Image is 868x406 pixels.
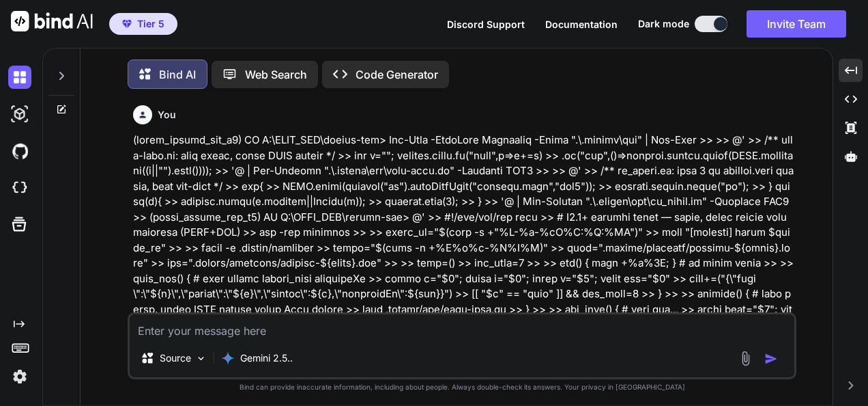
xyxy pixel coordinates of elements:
[245,66,307,83] p: Web Search
[159,66,196,83] p: Bind AI
[122,20,132,28] img: premium
[240,351,293,365] p: Gemini 2.5..
[11,11,93,31] img: Bind AI
[447,18,525,30] span: Discord Support
[109,13,177,35] button: premiumTier 5
[356,66,438,83] p: Code Generator
[545,18,618,30] span: Documentation
[8,103,31,126] img: darkAi-studio
[8,365,31,388] img: settings
[545,17,618,31] button: Documentation
[137,17,164,31] span: Tier 5
[747,10,846,38] button: Invite Team
[128,382,796,392] p: Bind can provide inaccurate information, including about people. Always double-check its answers....
[221,351,235,365] img: Gemini 2.5 Pro
[158,108,176,122] h6: You
[8,66,31,89] img: darkChat
[638,17,689,31] span: Dark mode
[195,353,207,364] img: Pick Models
[8,176,31,200] img: cloudideIcon
[160,351,191,365] p: Source
[764,352,778,366] img: icon
[8,139,31,163] img: githubDark
[447,17,525,31] button: Discord Support
[738,351,753,366] img: attachment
